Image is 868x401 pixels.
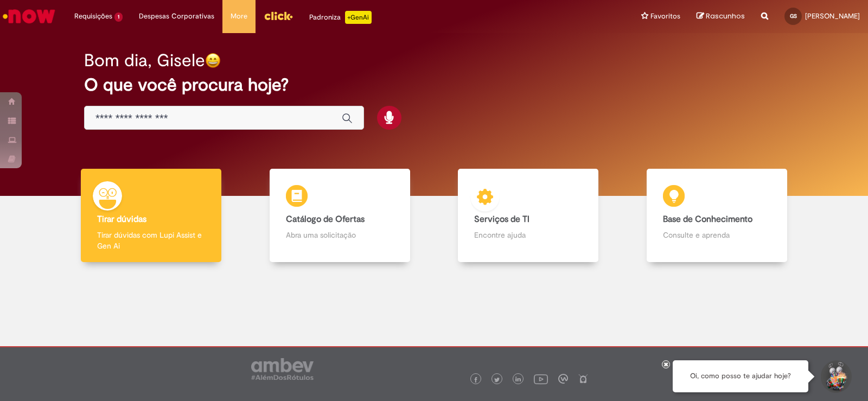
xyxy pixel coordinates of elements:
[97,214,146,225] b: Tirar dúvidas
[474,230,582,240] p: Encontre ajuda
[84,75,784,94] h2: O que você procura hoje?
[251,358,314,380] img: logo_footer_ambev_rotulo_gray.png
[309,11,372,24] div: Padroniza
[246,169,435,263] a: Catálogo de Ofertas Abra uma solicitação
[706,11,745,21] span: Rascunhos
[205,53,221,68] img: happy-face.png
[494,377,500,383] img: logo_footer_twitter.png
[578,374,588,384] img: logo_footer_naosei.png
[139,11,214,22] span: Despesas Corporativas
[650,11,680,22] span: Favoritos
[84,51,205,70] h2: Bom dia, Gisele
[1,5,57,27] img: ServiceNow
[97,230,205,251] p: Tirar dúvidas com Lupi Assist e Gen Ai
[473,377,478,383] img: logo_footer_facebook.png
[57,169,246,263] a: Tirar dúvidas Tirar dúvidas com Lupi Assist e Gen Ai
[474,214,529,225] b: Serviços de TI
[663,214,752,225] b: Base de Conhecimento
[819,360,852,393] button: Iniciar Conversa de Suporte
[286,214,365,225] b: Catálogo de Ofertas
[623,169,812,263] a: Base de Conhecimento Consulte e aprenda
[673,360,808,392] div: Oi, como posso te ajudar hoje?
[515,377,521,383] img: logo_footer_linkedin.png
[74,11,112,22] span: Requisições
[805,11,860,21] span: [PERSON_NAME]
[790,12,797,20] span: GS
[114,12,123,22] span: 1
[663,230,771,240] p: Consulte e aprenda
[434,169,623,263] a: Serviços de TI Encontre ajuda
[286,230,394,240] p: Abra uma solicitação
[697,11,745,22] a: Rascunhos
[264,8,293,24] img: click_logo_yellow_360x200.png
[231,11,247,22] span: More
[345,11,372,24] p: +GenAi
[534,372,548,386] img: logo_footer_youtube.png
[558,374,568,384] img: logo_footer_workplace.png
